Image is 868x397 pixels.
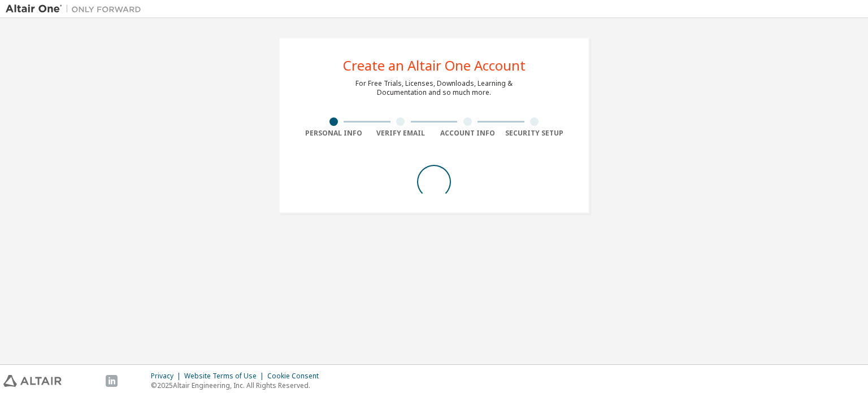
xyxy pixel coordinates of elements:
div: Website Terms of Use [184,372,267,381]
div: Cookie Consent [267,372,325,381]
img: linkedin.svg [106,375,118,387]
img: altair_logo.svg [3,375,62,387]
img: Altair One [6,3,147,15]
p: © 2025 Altair Engineering, Inc. All Rights Reserved. [151,381,325,390]
div: Privacy [151,372,184,381]
div: Verify Email [367,129,435,138]
div: Security Setup [501,129,568,138]
div: Personal Info [300,129,367,138]
div: Account Info [434,129,501,138]
div: Create an Altair One Account [343,59,526,72]
div: For Free Trials, Licenses, Downloads, Learning & Documentation and so much more. [355,79,513,97]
